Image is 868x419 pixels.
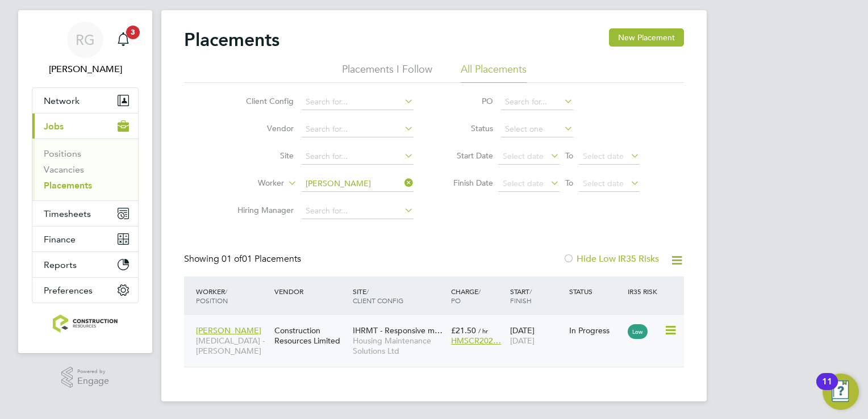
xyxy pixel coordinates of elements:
a: 3 [112,22,135,58]
a: Powered byEngage [61,367,110,388]
span: / Finish [510,287,532,305]
label: Client Config [228,96,294,106]
div: Start [507,281,566,311]
span: / PO [451,287,481,305]
button: Reports [32,252,138,277]
span: IHRMT - Responsive m… [353,325,443,336]
span: 01 of [222,253,242,265]
label: Finish Date [442,178,493,188]
span: / hr [478,326,488,335]
div: Site [350,281,448,311]
label: Site [228,150,294,161]
div: Showing [184,253,303,265]
input: Search for... [302,203,414,219]
label: Vendor [228,123,294,133]
span: Network [44,95,80,106]
span: / Position [196,287,228,305]
span: [PERSON_NAME] [196,325,261,336]
span: [MEDICAL_DATA] - [PERSON_NAME] [196,336,269,356]
span: [DATE] [510,336,535,346]
div: Charge [448,281,507,311]
span: Timesheets [44,208,91,219]
a: RG[PERSON_NAME] [32,22,139,76]
span: Jobs [44,121,64,132]
span: Engage [77,376,109,386]
span: £21.50 [451,325,476,336]
div: Status [566,281,625,301]
div: 11 [822,382,832,396]
a: Go to home page [32,315,139,333]
div: IR35 Risk [625,281,664,301]
div: Worker [193,281,272,311]
span: Powered by [77,367,109,376]
input: Search for... [302,176,414,192]
span: RG [76,32,95,47]
a: Positions [44,148,81,159]
span: Reports [44,259,77,270]
span: Select date [583,178,624,188]
span: To [562,148,577,163]
div: Jobs [32,139,138,200]
div: [DATE] [507,320,566,351]
a: Vacancies [44,164,84,175]
a: [PERSON_NAME][MEDICAL_DATA] - [PERSON_NAME]Construction Resources LimitedIHRMT - Responsive m…Hou... [193,319,684,329]
button: Jobs [32,114,138,139]
button: New Placement [609,28,684,47]
nav: Main navigation [18,10,152,353]
label: Status [442,123,493,133]
span: Low [628,324,648,339]
span: 01 Placements [222,253,301,265]
button: Finance [32,227,138,252]
label: Hide Low IR35 Risks [563,253,659,265]
span: Select date [503,178,544,188]
input: Search for... [302,149,414,165]
div: Construction Resources Limited [272,320,350,351]
div: In Progress [569,325,623,336]
span: 3 [126,26,140,39]
button: Network [32,88,138,113]
a: Placements [44,180,92,191]
label: Hiring Manager [228,205,294,215]
span: Preferences [44,285,93,296]
input: Select one [501,121,573,137]
label: Start Date [442,150,493,161]
img: construction-resources-logo-retina.png [53,315,118,333]
span: HMSCR202… [451,336,501,346]
label: PO [442,96,493,106]
label: Worker [219,178,284,189]
div: Vendor [272,281,350,301]
span: / Client Config [353,287,403,305]
button: Preferences [32,278,138,303]
button: Timesheets [32,201,138,226]
button: Open Resource Center, 11 new notifications [823,374,859,410]
span: To [562,175,577,190]
li: All Placements [461,62,527,83]
span: Finance [44,234,76,245]
input: Search for... [302,121,414,137]
span: Rebecca Galbraigth [32,62,139,76]
span: Select date [503,151,544,161]
li: Placements I Follow [342,62,432,83]
input: Search for... [501,94,573,110]
span: Select date [583,151,624,161]
span: Housing Maintenance Solutions Ltd [353,336,445,356]
h2: Placements [184,28,279,51]
input: Search for... [302,94,414,110]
